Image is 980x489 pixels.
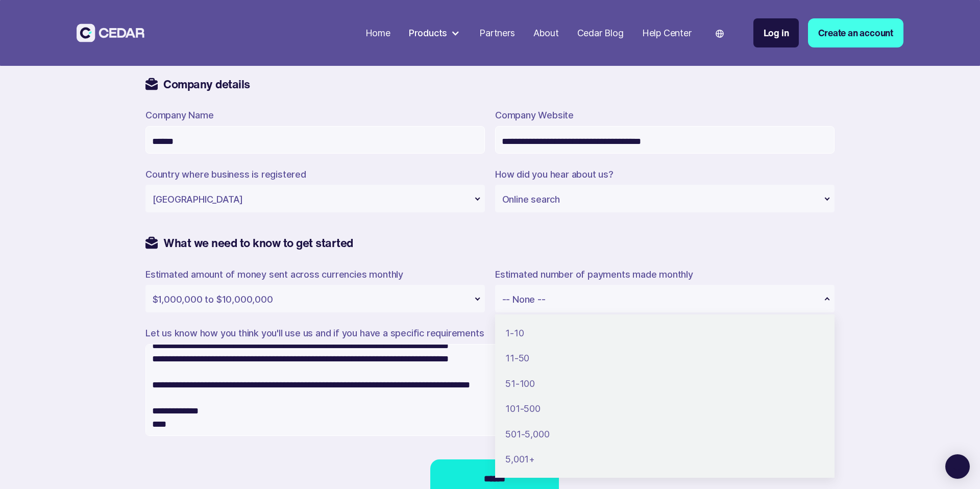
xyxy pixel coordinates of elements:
li: 51-100 [495,372,835,395]
a: About [529,21,563,45]
h2: Company details [158,77,250,91]
li: 5,001+ [495,448,835,471]
label: How did you hear about us? [495,169,614,181]
li: 1-10 [495,322,835,345]
div: Cedar Blog [577,26,624,40]
div: Products [409,26,447,40]
a: Partners [475,21,519,45]
div: Partners [479,26,514,40]
img: world icon [716,30,724,38]
span: $1,000,000 to $10,000,000 [153,294,273,305]
a: Help Center [638,21,696,45]
span: -- None -- [502,294,546,305]
li: 501-5,000 [495,423,835,446]
div: Home [365,26,390,40]
a: Log in [753,18,799,47]
span: Online search [502,194,560,205]
li: 101-500 [495,397,835,420]
li: 11-50 [495,347,835,370]
div: Help Center [642,26,692,40]
div: Log in [764,26,789,40]
span: [GEOGRAPHIC_DATA] [153,194,243,205]
div: Products [404,21,465,44]
label: Estimated number of payments made monthly [495,269,693,281]
label: Let us know how you think you'll use us and if you have a specific requirements [145,328,484,339]
div: About [533,26,559,40]
label: Company Name [145,110,214,121]
div: Open Intercom Messenger [945,454,970,479]
h2: What we need to know to get started [158,236,353,250]
label: Estimated amount of money sent across currencies monthly [145,269,403,281]
a: Cedar Blog [573,21,628,45]
a: Create an account [808,18,903,47]
a: Home [361,21,395,45]
label: Country where business is registered [145,169,306,181]
label: Company Website [495,110,574,121]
